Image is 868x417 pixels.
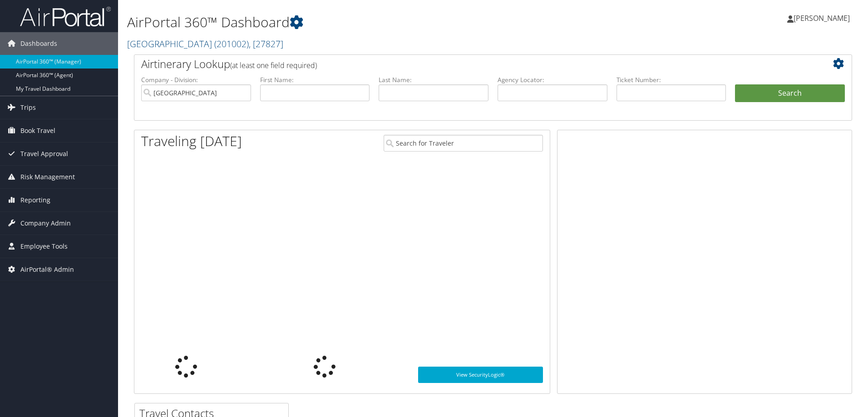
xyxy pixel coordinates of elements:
[20,96,36,119] span: Trips
[141,56,785,72] h2: Airtinerary Lookup
[20,235,68,258] span: Employee Tools
[230,60,317,70] span: (at least one field required)
[787,5,859,32] a: [PERSON_NAME]
[20,32,57,55] span: Dashboards
[260,75,370,84] label: First Name:
[20,142,68,165] span: Travel Approval
[794,13,850,23] span: [PERSON_NAME]
[127,13,615,32] h1: AirPortal 360™ Dashboard
[379,75,488,84] label: Last Name:
[20,189,50,211] span: Reporting
[20,212,71,235] span: Company Admin
[141,75,251,84] label: Company - Division:
[20,258,74,281] span: AirPortal® Admin
[616,75,726,84] label: Ticket Number:
[20,119,55,142] span: Book Travel
[20,166,75,188] span: Risk Management
[418,367,543,383] a: View SecurityLogic®
[20,6,111,27] img: airportal-logo.png
[735,84,845,103] button: Search
[127,38,283,50] a: [GEOGRAPHIC_DATA]
[141,132,242,151] h1: Traveling [DATE]
[498,75,607,84] label: Agency Locator:
[249,38,283,50] span: , [ 27827 ]
[214,38,249,50] span: ( 201002 )
[384,135,543,152] input: Search for Traveler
